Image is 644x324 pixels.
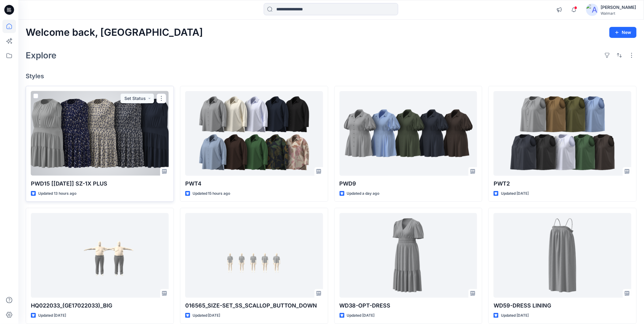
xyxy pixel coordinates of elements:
[185,301,323,310] p: 016565_SIZE-SET_SS_SCALLOP_BUTTON_DOWN
[501,312,529,319] p: Updated [DATE]
[193,312,220,319] p: Updated [DATE]
[609,27,637,38] button: New
[26,72,637,80] h4: Styles
[494,91,631,176] a: PWT2
[185,179,323,188] p: PWT4
[26,27,203,38] h2: Welcome back, [GEOGRAPHIC_DATA]
[31,301,169,310] p: HQ022033_(GE17022033)_BIG
[494,213,631,298] a: WD59-DRESS LINING
[494,179,631,188] p: PWT2
[494,301,631,310] p: WD59-DRESS LINING
[601,11,636,16] div: Walmart
[347,312,375,319] p: Updated [DATE]
[340,213,477,298] a: WD38-OPT-DRESS
[26,50,57,60] h2: Explore
[31,91,169,176] a: PWD15 [27-09-25] SZ-1X PLUS
[38,312,66,319] p: Updated [DATE]
[193,190,230,197] p: Updated 15 hours ago
[586,4,598,16] img: avatar
[185,213,323,298] a: 016565_SIZE-SET_SS_SCALLOP_BUTTON_DOWN
[340,301,477,310] p: WD38-OPT-DRESS
[601,4,636,11] div: [PERSON_NAME]
[185,91,323,176] a: PWT4
[340,179,477,188] p: PWD9
[31,179,169,188] p: PWD15 [[DATE]] SZ-1X PLUS
[347,190,380,197] p: Updated a day ago
[501,190,529,197] p: Updated [DATE]
[38,190,76,197] p: Updated 13 hours ago
[31,213,169,298] a: HQ022033_(GE17022033)_BIG
[340,91,477,176] a: PWD9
